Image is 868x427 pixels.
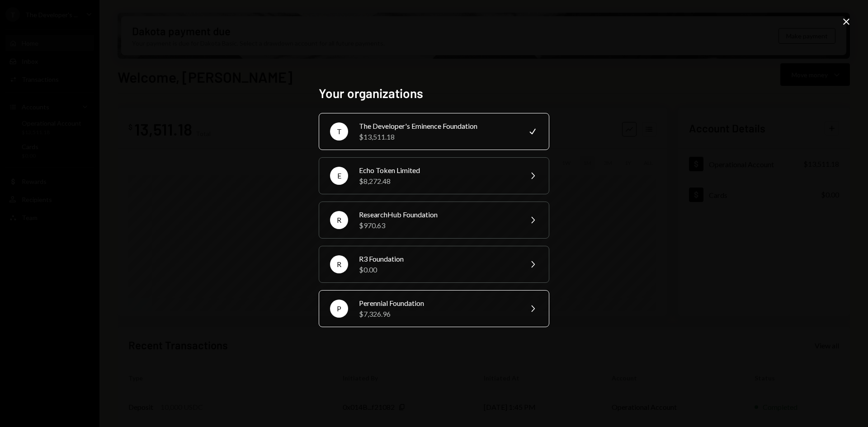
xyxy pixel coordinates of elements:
div: ResearchHub Foundation [359,209,516,220]
div: P [330,300,348,318]
button: TThe Developer's Eminence Foundation$13,511.18 [319,113,549,150]
div: Perennial Foundation [359,298,516,309]
div: The Developer's Eminence Foundation [359,121,516,131]
div: $7,326.96 [359,309,516,319]
div: E [330,167,348,185]
button: EEcho Token Limited$8,272.48 [319,157,549,194]
div: $0.00 [359,264,516,275]
button: PPerennial Foundation$7,326.96 [319,290,549,327]
div: Echo Token Limited [359,165,516,176]
button: RR3 Foundation$0.00 [319,246,549,283]
h2: Your organizations [319,84,549,102]
button: RResearchHub Foundation$970.63 [319,202,549,239]
div: R [330,211,348,229]
div: $970.63 [359,220,516,231]
div: $13,511.18 [359,131,516,142]
div: R [330,255,348,273]
div: T [330,122,348,141]
div: R3 Foundation [359,253,516,264]
div: $8,272.48 [359,176,516,187]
